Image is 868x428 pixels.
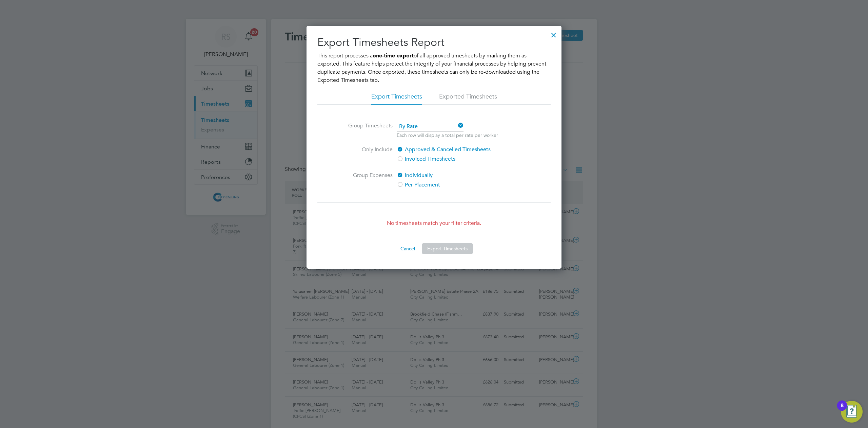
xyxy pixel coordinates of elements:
[397,181,510,189] label: Per Placement
[373,52,414,59] b: one-time export
[342,171,393,189] label: Group Expenses
[317,219,551,227] p: No timesheets match your filter criteria.
[397,171,510,179] label: Individually
[397,132,498,139] p: Each row will display a total per rate per worker
[439,92,497,105] li: Exported Timesheets
[422,243,473,254] button: Export Timesheets
[841,406,844,414] div: 8
[317,35,551,50] h2: Export Timesheets Report
[317,52,551,84] p: This report processes a of all approved timesheets by marking them as exported. This feature help...
[397,122,463,132] span: By Rate
[397,145,510,154] label: Approved & Cancelled Timesheets
[371,92,422,105] li: Export Timesheets
[395,243,420,254] button: Cancel
[342,122,393,137] label: Group Timesheets
[342,145,393,163] label: Only Include
[397,155,510,163] label: Invoiced Timesheets
[841,401,863,423] button: Open Resource Center, 8 new notifications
